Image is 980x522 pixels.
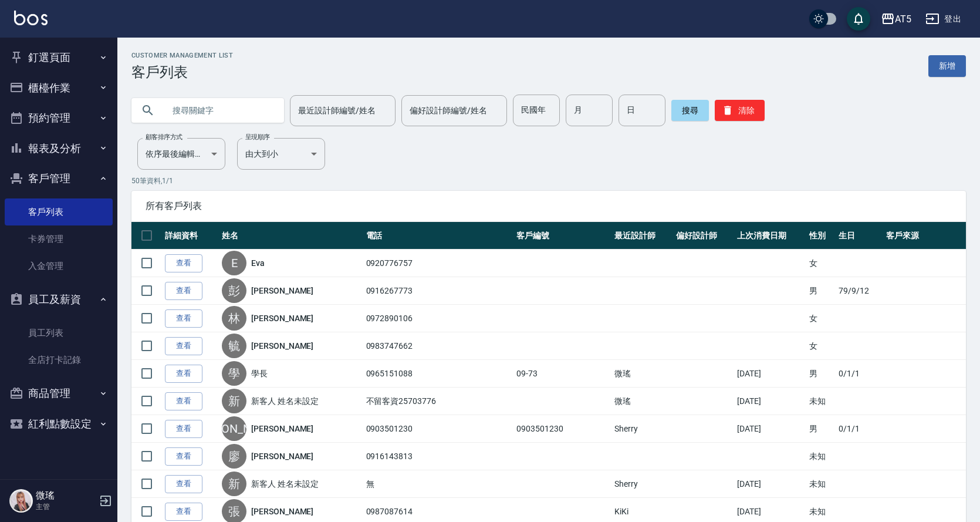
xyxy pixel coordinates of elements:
div: 彭 [222,278,246,303]
td: [DATE] [734,470,806,498]
div: 學 [222,361,246,386]
td: 無 [363,470,514,498]
input: 搜尋關鍵字 [164,95,275,126]
td: [DATE] [734,415,806,443]
td: 男 [806,277,836,305]
a: 員工列表 [5,319,113,346]
a: [PERSON_NAME] [251,285,313,297]
th: 上次消費日期 [734,222,806,250]
td: 微瑤 [611,360,673,388]
p: 主管 [36,501,96,512]
img: Person [9,489,33,513]
td: 0983747662 [363,332,514,360]
div: 依序最後編輯時間 [137,138,225,170]
a: [PERSON_NAME] [251,423,313,435]
th: 生日 [836,222,883,250]
a: 入金管理 [5,252,113,279]
label: 顧客排序方式 [146,133,183,142]
button: 紅利點數設定 [5,409,113,439]
td: 女 [806,305,836,332]
div: E [222,251,246,275]
td: 未知 [806,443,836,470]
td: 0916267773 [363,277,514,305]
div: 廖 [222,444,246,469]
button: AT5 [876,7,916,31]
button: 報表及分析 [5,133,113,164]
label: 呈現順序 [245,133,270,142]
th: 電話 [363,222,514,250]
a: 新增 [928,55,966,77]
td: [DATE] [734,388,806,415]
h3: 客戶列表 [131,64,233,80]
td: 男 [806,360,836,388]
td: 0920776757 [363,250,514,277]
a: 查看 [165,309,202,328]
img: Logo [14,11,48,25]
button: 釘選頁面 [5,42,113,73]
a: 查看 [165,420,202,438]
a: 查看 [165,337,202,355]
a: 查看 [165,282,202,300]
div: 新 [222,472,246,496]
td: 79/9/12 [836,277,883,305]
button: 員工及薪資 [5,284,113,315]
a: [PERSON_NAME] [251,340,313,352]
button: 清除 [715,100,765,121]
td: 0972890106 [363,305,514,332]
div: 新 [222,389,246,413]
a: 查看 [165,254,202,272]
div: AT5 [895,12,911,26]
td: Sherry [611,470,673,498]
td: 未知 [806,388,836,415]
a: [PERSON_NAME] [251,506,313,517]
button: 商品管理 [5,378,113,409]
td: 09-73 [513,360,611,388]
a: [PERSON_NAME] [251,312,313,324]
td: 未知 [806,470,836,498]
a: [PERSON_NAME] [251,450,313,462]
button: 客戶管理 [5,163,113,194]
h2: Customer Management List [131,52,233,59]
div: 林 [222,306,246,331]
a: 查看 [165,503,202,521]
td: Sherry [611,415,673,443]
td: 0/1/1 [836,415,883,443]
a: 新客人 姓名未設定 [251,395,319,407]
div: 毓 [222,334,246,358]
td: 0/1/1 [836,360,883,388]
h5: 微瑤 [36,490,96,501]
a: 新客人 姓名未設定 [251,478,319,490]
th: 客戶來源 [883,222,966,250]
button: save [847,7,870,31]
td: [DATE] [734,360,806,388]
td: 不留客資25703776 [363,388,514,415]
button: 登出 [921,8,966,30]
th: 姓名 [219,222,363,250]
a: 卡券管理 [5,225,113,252]
a: 全店打卡記錄 [5,346,113,373]
td: 微瑤 [611,388,673,415]
td: 男 [806,415,836,443]
td: 0965151088 [363,360,514,388]
th: 客戶編號 [513,222,611,250]
a: 查看 [165,447,202,466]
td: 0903501230 [513,415,611,443]
th: 性別 [806,222,836,250]
a: 查看 [165,392,202,410]
button: 櫃檯作業 [5,73,113,103]
a: 查看 [165,365,202,383]
a: 查看 [165,475,202,493]
div: [PERSON_NAME] [222,416,246,441]
th: 偏好設計師 [673,222,735,250]
span: 所有客戶列表 [146,200,952,212]
p: 50 筆資料, 1 / 1 [131,176,966,186]
th: 詳細資料 [162,222,219,250]
td: 女 [806,332,836,360]
td: 女 [806,250,836,277]
a: 學長 [251,368,268,379]
div: 由大到小 [237,138,325,170]
a: 客戶列表 [5,198,113,225]
td: 0916143813 [363,443,514,470]
th: 最近設計師 [611,222,673,250]
a: Eva [251,257,265,269]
